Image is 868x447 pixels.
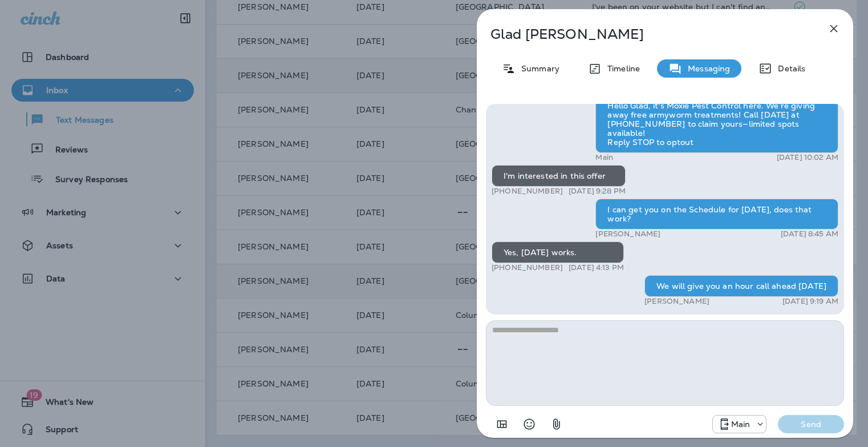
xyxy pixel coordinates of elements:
[713,417,766,431] div: +1 (817) 482-3792
[602,64,640,73] p: Timeline
[490,413,513,436] button: Add in a premade template
[777,153,838,162] p: [DATE] 10:02 AM
[644,297,709,306] p: [PERSON_NAME]
[492,263,563,272] p: [PHONE_NUMBER]
[516,64,559,73] p: Summary
[781,229,838,239] p: [DATE] 8:45 AM
[782,297,838,306] p: [DATE] 9:19 AM
[490,26,802,42] p: Glad [PERSON_NAME]
[772,64,805,73] p: Details
[518,413,541,436] button: Select an emoji
[492,241,624,263] div: Yes, [DATE] works.
[731,420,751,429] p: Main
[644,275,838,297] div: We will give you an hour call ahead [DATE]
[492,187,563,196] p: [PHONE_NUMBER]
[595,79,838,153] div: Hello Glad, it's Moxie Pest Control here. We’re giving away free armyworm treatments! Call [DATE]...
[682,64,730,73] p: Messaging
[569,263,624,272] p: [DATE] 4:13 PM
[595,229,660,239] p: [PERSON_NAME]
[595,199,838,229] div: I can get you on the Schedule for [DATE], does that work?
[569,187,626,196] p: [DATE] 9:28 PM
[595,153,613,162] p: Main
[492,165,626,187] div: I'm interested in this offer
